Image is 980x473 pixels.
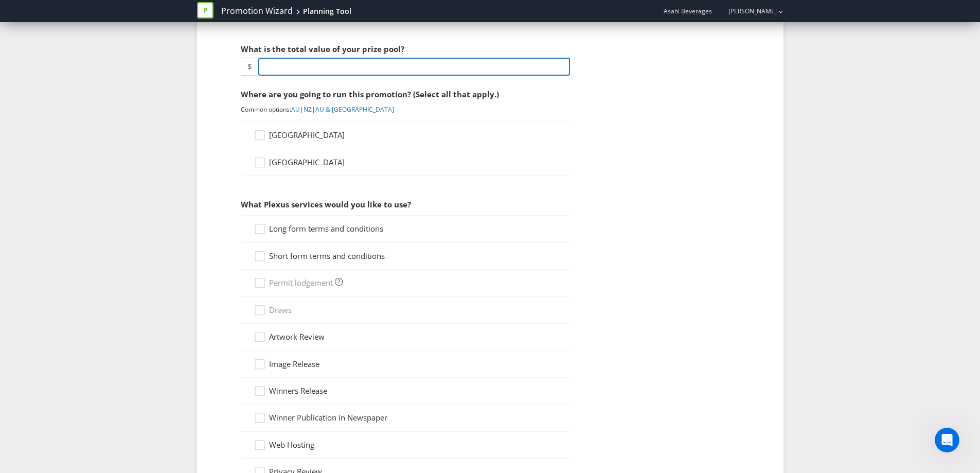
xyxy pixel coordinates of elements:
[241,44,404,54] span: What is the total value of your prize pool?
[269,130,345,140] span: [GEOGRAPHIC_DATA]
[269,440,314,450] span: Web Hosting
[664,7,712,15] span: Asahi Beverages
[269,359,319,369] span: Image Release
[241,84,570,105] div: Where are you going to run this promotion? (Select all that apply.)
[241,105,291,114] span: Common options:
[269,412,387,423] span: Winner Publication in Newspaper
[269,386,327,396] span: Winners Release
[269,251,385,261] span: Short form terms and conditions
[241,58,258,76] span: $
[269,331,325,342] span: Artwork Review
[269,223,383,234] span: Long form terms and conditions
[304,105,312,114] a: NZ
[269,157,345,167] span: [GEOGRAPHIC_DATA]
[269,277,333,288] span: Permit lodgement
[303,6,351,16] div: Planning Tool
[241,199,411,209] span: What Plexus services would you like to use?
[315,105,394,114] a: AU & [GEOGRAPHIC_DATA]
[718,7,777,15] a: [PERSON_NAME]
[221,5,293,17] a: Promotion Wizard
[312,105,315,114] span: |
[291,105,300,114] a: AU
[269,305,292,315] span: Draws
[935,428,959,452] iframe: Intercom live chat
[300,105,304,114] span: |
